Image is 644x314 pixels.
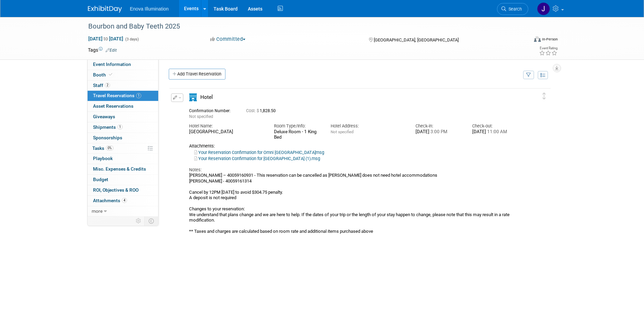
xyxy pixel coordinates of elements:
button: Committed [208,36,248,43]
span: Enova Illumination [130,6,169,12]
a: Misc. Expenses & Credits [88,164,158,174]
div: [DATE] [472,129,519,135]
a: Attachments4 [88,196,158,206]
span: 3:00 PM [429,129,447,134]
div: Deluxe Room - 1 King Bed [274,129,320,140]
span: 1,828.50 [246,108,278,113]
a: Shipments1 [88,122,158,133]
a: Search [497,3,528,15]
a: Your Reservation Confirmation for [GEOGRAPHIC_DATA] (1).msg [194,156,320,161]
span: Shipments [93,124,123,130]
span: Hotel [200,94,213,100]
img: ExhibitDay [88,6,122,13]
span: ROI, Objectives & ROO [93,187,139,193]
span: Staff [93,83,110,88]
span: 1 [136,93,141,98]
i: Hotel [189,93,197,101]
span: Booth [93,72,114,77]
span: Travel Reservations [93,93,141,98]
td: Toggle Event Tabs [144,216,158,225]
div: Event Format [488,35,558,46]
a: Giveaways [88,112,158,122]
span: Budget [93,177,108,182]
div: Room Type/Info: [274,123,320,129]
span: Playbook [93,156,113,161]
a: Event Information [88,59,158,70]
span: [DATE] [DATE] [88,36,124,42]
div: [GEOGRAPHIC_DATA] [189,129,264,135]
div: [PERSON_NAME] – 40059160931 - This reservation can be cancelled as [PERSON_NAME] does not need ho... [189,173,519,234]
span: Asset Reservations [93,103,133,109]
div: Check-out: [472,123,519,129]
span: Giveaways [93,114,115,119]
span: [GEOGRAPHIC_DATA], [GEOGRAPHIC_DATA] [374,37,459,42]
span: (3 days) [125,37,139,41]
span: Sponsorships [93,135,122,140]
span: Cost: $ [246,108,260,113]
div: Hotel Address: [331,123,405,129]
span: Not specified [331,129,353,134]
span: 4 [122,198,127,203]
span: Not specified [189,114,213,119]
a: Asset Reservations [88,101,158,111]
span: to [103,36,109,41]
span: more [92,208,103,214]
i: Booth reservation complete [109,73,112,76]
div: Check-in: [416,123,462,129]
div: Attachments: [189,143,519,149]
a: Add Travel Reservation [169,69,225,80]
a: Tasks0% [88,143,158,154]
span: Search [506,6,522,12]
a: Playbook [88,154,158,164]
div: In-Person [542,37,558,42]
td: Personalize Event Tab Strip [133,216,145,225]
a: ROI, Objectives & ROO [88,185,158,195]
a: Budget [88,175,158,185]
span: 1 [117,124,123,129]
a: more [88,206,158,216]
i: Click and drag to move item [542,93,546,100]
span: 0% [106,145,113,151]
span: Tasks [92,145,113,151]
a: Sponsorships [88,133,158,143]
a: Edit [106,48,117,53]
a: Travel Reservations1 [88,91,158,101]
div: Hotel Name: [189,123,264,129]
div: Confirmation Number: [189,106,236,114]
a: Your Reservation Confirmation for Omni [GEOGRAPHIC_DATA]msg [194,150,324,155]
div: Bourbon and Baby Teeth 2025 [86,20,518,33]
div: Event Rating [539,47,557,50]
span: Event Information [93,62,131,67]
span: Misc. Expenses & Credits [93,166,146,172]
img: Format-Inperson.png [534,36,541,42]
span: 11:00 AM [486,129,507,134]
span: Attachments [93,198,127,203]
i: Filter by Traveler [526,73,531,77]
div: Notes: [189,167,519,173]
td: Tags [88,47,117,53]
img: Janelle Tlusty [537,2,550,15]
span: 2 [105,83,110,88]
a: Booth [88,70,158,80]
a: Staff2 [88,81,158,91]
div: [DATE] [416,129,462,135]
